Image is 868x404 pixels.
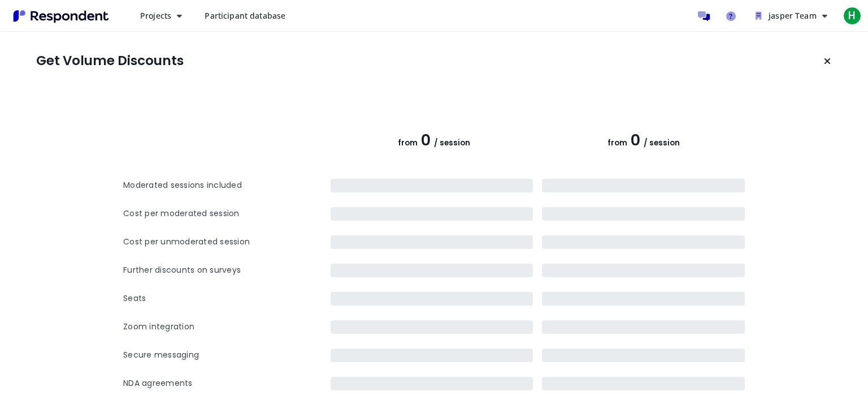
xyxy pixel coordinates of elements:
[196,6,294,26] a: Participant database
[692,5,715,27] a: Message participants
[140,10,171,21] span: Projects
[36,53,184,69] h1: Get Volume Discounts
[123,369,331,398] th: NDA agreements
[123,228,331,256] th: Cost per unmoderated session
[644,137,680,148] span: / session
[631,130,640,151] span: 0
[398,137,418,148] span: from
[769,10,817,21] span: jasper Team
[123,313,331,341] th: Zoom integration
[205,10,285,21] span: Participant database
[719,5,742,27] a: Help and support
[607,137,627,148] span: from
[843,7,861,25] span: H
[434,137,470,148] span: / session
[131,6,191,26] button: Projects
[816,50,839,72] button: Keep current plan
[123,171,331,200] th: Moderated sessions included
[747,6,836,26] button: jasper Team
[123,341,331,369] th: Secure messaging
[9,7,113,25] img: Respondent
[421,130,431,151] span: 0
[123,256,331,285] th: Further discounts on surveys
[123,285,331,313] th: Seats
[841,6,863,26] button: H
[123,200,331,228] th: Cost per moderated session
